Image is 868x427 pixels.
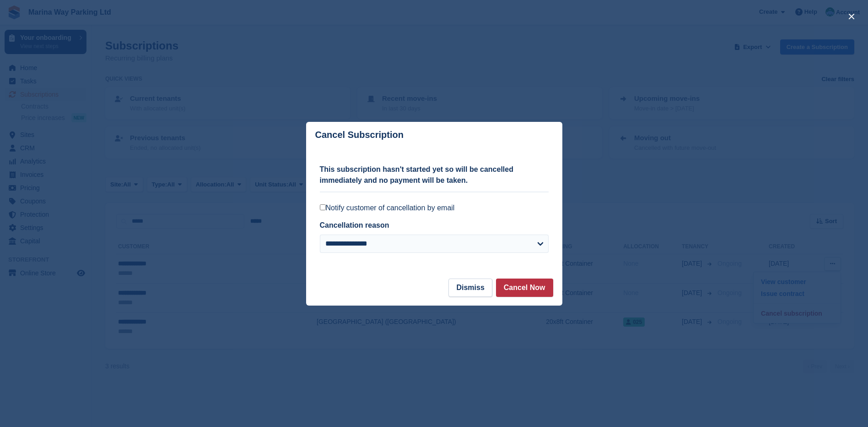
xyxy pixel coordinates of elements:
button: Dismiss [448,279,492,297]
button: close [844,9,859,24]
p: Cancel Subscription [315,130,404,140]
label: Cancellation reason [320,221,389,229]
p: This subscription hasn't started yet so will be cancelled immediately and no payment will be taken. [320,164,549,186]
input: Notify customer of cancellation by email [320,204,326,210]
button: Cancel Now [496,279,553,297]
label: Notify customer of cancellation by email [320,203,549,213]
